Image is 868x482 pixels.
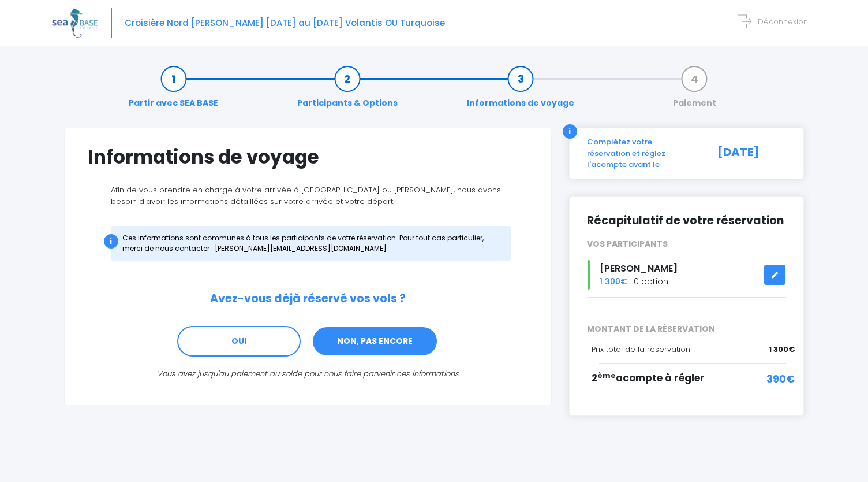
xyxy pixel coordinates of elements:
[578,238,795,250] div: VOS PARTICIPANTS
[578,136,705,170] div: Complétez votre réservation et réglez l'acompte avant le
[312,326,438,357] a: NON, PAS ENCORE
[88,146,528,168] h1: Informations de voyage
[592,371,705,385] span: 2 acompte à régler
[111,226,511,261] div: Ces informations sont communes à tous les participants de votre réservation. Pour tout cas partic...
[578,260,795,290] div: - 0 option
[600,262,678,275] span: [PERSON_NAME]
[291,73,403,109] a: Participants & Options
[600,276,627,287] span: 1 300€
[578,323,795,335] span: MONTANT DE LA RÉSERVATION
[766,371,795,387] span: 390€
[592,344,690,355] span: Prix total de la réservation
[104,234,118,249] div: i
[769,344,795,355] span: 1 300€
[125,17,445,29] span: Croisière Nord [PERSON_NAME] [DATE] au [DATE] Volantis OU Turquoise
[177,326,301,357] a: OUI
[597,370,616,380] sup: ème
[88,184,528,207] p: Afin de vous prendre en charge à votre arrivée à [GEOGRAPHIC_DATA] ou [PERSON_NAME], nous avons b...
[587,214,787,228] h2: Récapitulatif de votre réservation
[157,368,459,379] i: Vous avez jusqu'au paiement du solde pour nous faire parvenir ces informations
[461,73,580,109] a: Informations de voyage
[88,292,528,306] h2: Avez-vous déjà réservé vos vols ?
[123,73,224,109] a: Partir avec SEA BASE
[563,124,577,139] div: i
